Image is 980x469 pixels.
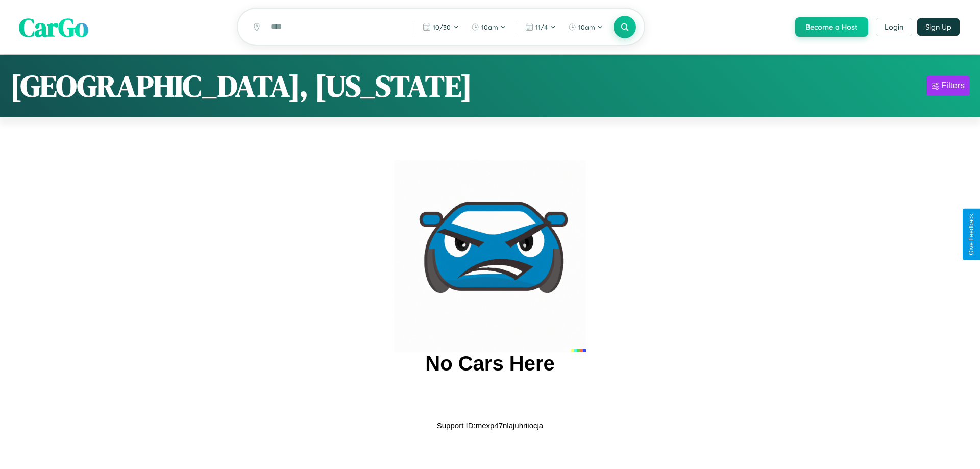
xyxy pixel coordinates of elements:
img: car [394,160,586,352]
span: CarGo [19,9,88,44]
button: 10am [466,19,511,35]
span: 10am [578,23,595,31]
button: Become a Host [795,17,868,37]
button: 10am [563,19,608,35]
span: 11 / 4 [535,23,548,31]
button: Login [876,18,912,36]
button: 11/4 [520,19,561,35]
button: Filters [926,76,970,96]
h2: No Cars Here [425,352,554,375]
span: 10am [481,23,498,31]
button: 10/30 [418,19,464,35]
div: Give Feedback [968,214,975,255]
button: Sign Up [917,18,960,36]
h1: [GEOGRAPHIC_DATA], [US_STATE] [10,65,472,107]
p: Support ID: mexp47nlajuhriiocja [437,418,543,432]
span: 10 / 30 [433,23,451,31]
div: Filters [941,81,965,91]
